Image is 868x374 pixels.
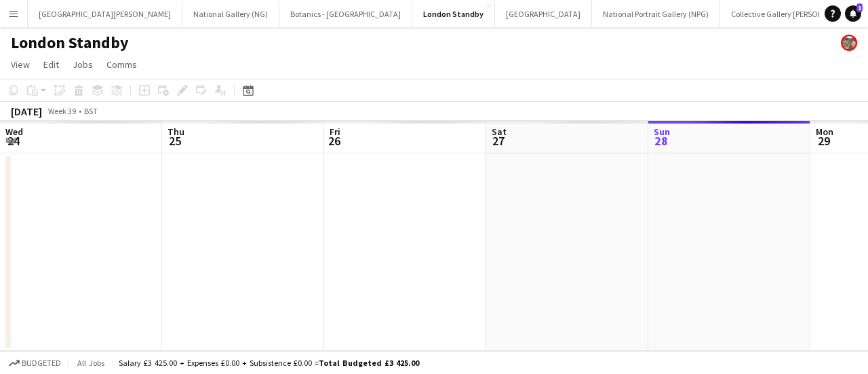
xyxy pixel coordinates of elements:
app-user-avatar: Alyce Paton [841,35,857,51]
span: Week 39 [45,106,79,116]
a: Edit [38,56,64,73]
div: [DATE] [11,105,42,118]
span: Jobs [73,58,93,71]
span: 1 [856,3,863,12]
span: Mon [816,126,833,138]
span: View [11,58,30,71]
div: Salary £3 425.00 + Expenses £0.00 + Subsistence £0.00 = [119,358,419,368]
span: Sun [654,126,670,138]
span: Budgeted [22,358,61,368]
button: Collective Gallery [PERSON_NAME] [720,1,862,27]
span: Fri [330,126,340,138]
span: 25 [165,133,184,149]
button: [GEOGRAPHIC_DATA] [495,1,592,27]
span: Wed [5,126,23,138]
span: Edit [43,58,59,71]
span: All jobs [75,358,107,368]
div: BST [84,106,98,116]
a: Comms [101,56,142,73]
span: 29 [814,133,833,149]
span: Sat [492,126,507,138]
a: 1 [845,5,861,22]
span: 24 [3,133,23,149]
button: [GEOGRAPHIC_DATA][PERSON_NAME] [28,1,182,27]
h1: London Standby [11,33,129,53]
span: Comms [106,58,137,71]
button: National Gallery (NG) [182,1,279,27]
button: Botanics - [GEOGRAPHIC_DATA] [279,1,412,27]
span: 26 [328,133,340,149]
button: Budgeted [7,356,63,371]
a: Jobs [67,56,98,73]
button: London Standby [412,1,495,27]
a: View [5,56,35,73]
span: 27 [490,133,507,149]
button: National Portrait Gallery (NPG) [592,1,720,27]
span: Total Budgeted £3 425.00 [319,358,419,368]
span: Thu [167,126,184,138]
span: 28 [652,133,670,149]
